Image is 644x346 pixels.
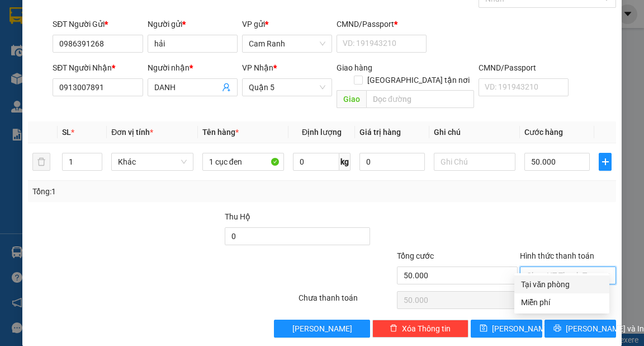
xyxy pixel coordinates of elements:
button: deleteXóa Thông tin [372,320,468,338]
input: 0 [359,153,425,171]
div: VP gửi [242,18,332,30]
span: Giao [337,90,366,108]
span: save [480,324,487,333]
input: Dọc đường [366,90,474,108]
div: Tại văn phòng [521,278,603,291]
div: Miễn phí [521,296,603,308]
label: Hình thức thanh toán [520,251,594,260]
span: Tên hàng [202,128,239,137]
span: delete [390,324,397,333]
span: Cam Ranh [249,35,325,52]
div: Chưa thanh toán [297,292,396,311]
span: user-add [222,83,231,92]
button: save[PERSON_NAME] [471,320,542,338]
span: [GEOGRAPHIC_DATA] tận nơi [363,74,474,86]
span: printer [553,324,561,333]
span: kg [339,153,351,171]
span: plus [599,157,610,166]
span: Đơn vị tính [111,128,153,137]
span: Cước hàng [524,128,563,137]
span: Giá trị hàng [359,128,401,137]
span: Tổng cước [397,251,434,260]
input: VD: Bàn, Ghế [202,153,285,171]
span: Định lượng [302,128,342,137]
div: CMND/Passport [479,62,569,74]
span: [PERSON_NAME] và In [566,322,644,335]
span: [PERSON_NAME] [292,322,352,335]
span: [PERSON_NAME] [492,322,552,335]
button: delete [32,153,50,171]
input: Ghi Chú [434,153,516,171]
th: Ghi chú [429,121,520,143]
span: Xóa Thông tin [402,322,451,335]
button: plus [599,153,611,171]
div: SĐT Người Nhận [53,62,143,74]
div: CMND/Passport [337,18,427,30]
button: printer[PERSON_NAME] và In [544,320,616,338]
div: Tổng: 1 [32,185,249,198]
span: Khác [118,153,187,170]
span: VP Nhận [242,63,273,72]
span: SL [62,128,71,137]
div: Người gửi [148,18,238,30]
div: Người nhận [148,62,238,74]
span: Thu Hộ [225,212,250,221]
div: SĐT Người Gửi [53,18,143,30]
span: Giao hàng [337,63,372,72]
button: [PERSON_NAME] [274,320,370,338]
span: Quận 5 [249,79,325,96]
